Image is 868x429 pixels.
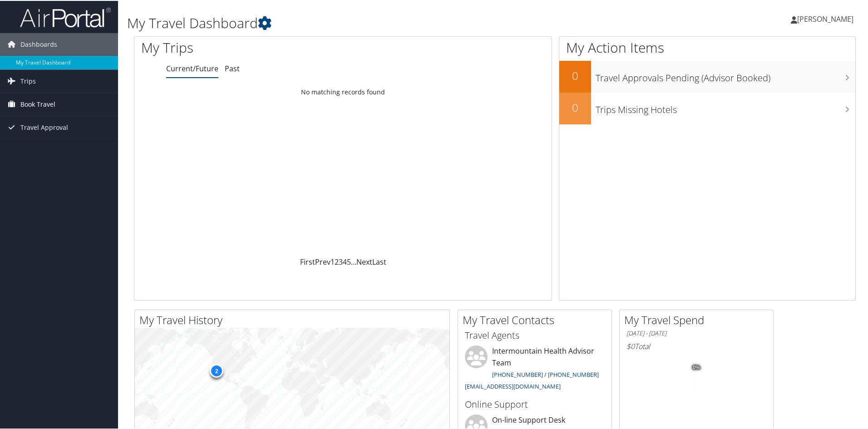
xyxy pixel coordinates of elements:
[559,99,591,114] h2: 0
[20,115,68,138] span: Travel Approval
[141,37,371,56] h1: My Trips
[20,92,55,115] span: Book Travel
[791,5,863,32] a: [PERSON_NAME]
[134,83,552,99] td: No matching records found
[559,92,855,123] a: 0Trips Missing Hotels
[596,66,855,84] h3: Travel Approvals Pending (Advisor Booked)
[465,381,561,390] a: [EMAIL_ADDRESS][DOMAIN_NAME]
[20,6,111,27] img: airportal-logo.png
[559,60,855,92] a: 0Travel Approvals Pending (Advisor Booked)
[225,63,240,73] a: Past
[797,13,853,23] span: [PERSON_NAME]
[465,328,605,341] h3: Travel Agents
[356,256,372,266] a: Next
[492,370,599,378] a: [PHONE_NUMBER] / [PHONE_NUMBER]
[139,311,449,327] h2: My Travel History
[465,397,605,410] h3: Online Support
[20,32,57,55] span: Dashboards
[347,256,351,266] a: 5
[20,69,36,92] span: Trips
[460,345,609,393] li: Intermountain Health Advisor Team
[693,364,700,370] tspan: 0%
[372,256,386,266] a: Last
[626,340,766,350] h6: Total
[339,256,343,266] a: 3
[127,13,617,32] h1: My Travel Dashboard
[210,363,223,376] div: 2
[559,67,591,83] h2: 0
[335,256,339,266] a: 2
[626,340,635,350] span: $0
[351,256,356,266] span: …
[330,256,335,266] a: 1
[463,311,612,327] h2: My Travel Contacts
[343,256,347,266] a: 4
[596,98,855,115] h3: Trips Missing Hotels
[559,37,855,56] h1: My Action Items
[624,311,773,327] h2: My Travel Spend
[300,256,315,266] a: First
[626,328,766,337] h6: [DATE] - [DATE]
[166,63,218,73] a: Current/Future
[315,256,330,266] a: Prev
